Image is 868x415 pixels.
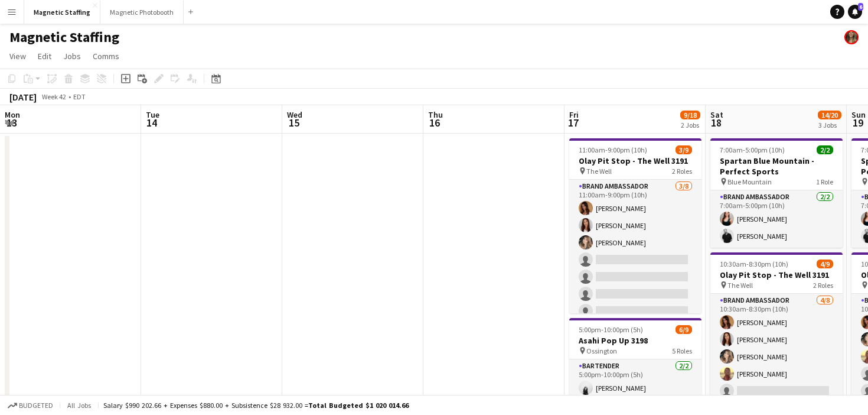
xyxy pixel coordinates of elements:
span: 19 [850,116,866,129]
div: Salary $990 202.66 + Expenses $880.00 + Subsistence $28 932.00 = [103,401,409,410]
span: 13 [3,116,20,129]
h1: Magnetic Staffing [9,28,119,46]
app-job-card: 11:00am-9:00pm (10h)3/9Olay Pit Stop - The Well 3191 The Well2 RolesBrand Ambassador3/811:00am-9:... [569,138,701,313]
span: View [9,51,26,61]
span: 2/2 [817,145,833,154]
app-job-card: 7:00am-5:00pm (10h)2/2Spartan Blue Mountain - Perfect Sports Blue Mountain1 RoleBrand Ambassador2... [710,138,843,248]
span: Thu [428,109,443,120]
span: 6/9 [676,325,692,334]
span: Edit [38,51,51,61]
span: 11:00am-9:00pm (10h) [579,145,647,154]
span: The Well [727,281,753,290]
span: Week 42 [39,92,68,101]
a: Comms [88,48,124,64]
span: Total Budgeted $1 020 014.66 [308,401,409,410]
a: View [5,48,31,64]
span: 14/20 [818,111,841,119]
a: 6 [848,5,862,19]
button: Magnetic Photobooth [100,1,184,24]
span: 17 [567,116,579,129]
span: Blue Mountain [727,177,772,186]
span: 5:00pm-10:00pm (5h) [579,325,643,334]
span: The Well [586,167,612,176]
span: 16 [426,116,443,129]
span: Wed [287,109,302,120]
span: Ossington [586,346,617,355]
span: 2 Roles [813,281,833,290]
span: All jobs [65,401,93,410]
app-user-avatar: Bianca Fantauzzi [844,30,859,44]
div: 2 Jobs [681,121,700,129]
h3: Olay Pit Stop - The Well 3191 [569,155,701,166]
span: 2 Roles [672,167,692,176]
div: 3 Jobs [818,121,841,129]
h3: Olay Pit Stop - The Well 3191 [710,270,843,280]
span: 14 [144,116,159,129]
button: Budgeted [6,399,55,412]
span: 7:00am-5:00pm (10h) [720,145,785,154]
span: 4/9 [817,260,833,268]
span: 10:30am-8:30pm (10h) [720,260,788,268]
a: Edit [33,48,56,64]
span: Budgeted [19,401,53,410]
span: Mon [5,109,20,120]
span: Tue [146,109,159,120]
h3: Asahi Pop Up 3198 [569,335,701,346]
app-card-role: Brand Ambassador3/811:00am-9:00pm (10h)[PERSON_NAME][PERSON_NAME][PERSON_NAME] [569,180,701,340]
span: 1 Role [816,177,833,186]
span: 15 [285,116,302,129]
h3: Spartan Blue Mountain - Perfect Sports [710,155,843,177]
span: Sun [851,109,866,120]
a: Jobs [58,48,86,64]
span: Sat [710,109,723,120]
span: 9/18 [680,111,700,119]
span: Fri [569,109,579,120]
div: EDT [73,92,86,101]
app-card-role: Brand Ambassador2/27:00am-5:00pm (10h)[PERSON_NAME][PERSON_NAME] [710,190,843,248]
span: 5 Roles [672,346,692,355]
span: Comms [93,51,119,61]
button: Magnetic Staffing [24,1,100,24]
div: [DATE] [9,91,37,103]
span: 18 [709,116,723,129]
span: Jobs [63,51,81,61]
span: 6 [858,3,863,11]
span: 3/9 [676,145,692,154]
